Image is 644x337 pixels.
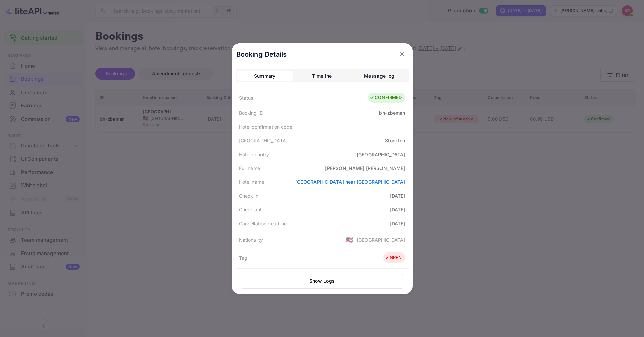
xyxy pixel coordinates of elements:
[239,206,262,213] div: Check out
[239,123,292,130] div: Hotel confirmation code
[239,254,247,261] div: Tag
[239,109,264,116] div: Booking ID
[390,220,405,227] div: [DATE]
[379,109,405,116] div: bh-zbeman
[239,94,253,101] div: Status
[357,236,405,243] div: [GEOGRAPHIC_DATA]
[390,192,405,199] div: [DATE]
[346,234,353,246] span: United States
[385,137,405,144] div: Stockton
[294,71,350,81] button: Timeline
[390,206,405,213] div: [DATE]
[351,71,407,81] button: Message log
[239,137,288,144] div: [GEOGRAPHIC_DATA]
[254,72,276,80] div: Summary
[239,165,260,172] div: Full name
[239,151,269,158] div: Hotel country
[385,254,402,261] div: NRFN
[312,72,332,80] div: Timeline
[239,236,263,243] div: Nationality
[357,151,405,158] div: [GEOGRAPHIC_DATA]
[295,179,405,185] a: [GEOGRAPHIC_DATA] near [GEOGRAPHIC_DATA]
[364,72,394,80] div: Message log
[241,274,403,289] button: Show Logs
[325,165,405,172] div: [PERSON_NAME] [PERSON_NAME]
[239,192,258,199] div: Check in
[239,220,287,227] div: Cancellation deadline
[236,49,287,59] p: Booking Details
[396,48,408,60] button: close
[370,94,402,101] div: CONFIRMED
[239,178,265,186] div: Hotel name
[237,71,293,81] button: Summary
